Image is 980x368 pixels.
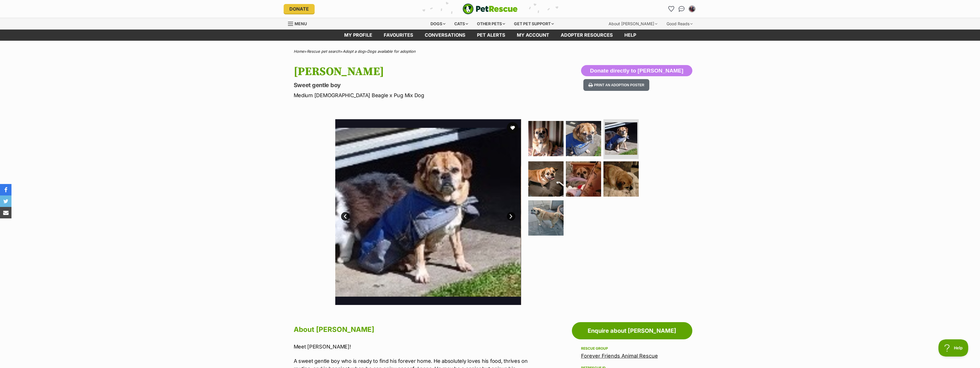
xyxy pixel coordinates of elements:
a: Donate [284,4,315,14]
a: My profile [338,30,378,41]
img: logo-e224e6f780fb5917bec1dbf3a21bbac754714ae5b6737aabdf751b685950b380.svg [463,3,518,14]
iframe: Help Scout Beacon - Open [938,339,969,357]
a: conversations [419,30,471,41]
div: Rescue group [581,346,683,351]
img: Photo of Vinnie [521,119,707,305]
p: Sweet gentle boy [294,81,536,89]
button: Donate directly to [PERSON_NAME] [581,65,692,77]
img: Nina lenk profile pic [689,6,695,12]
img: Photo of Vinnie [528,161,564,197]
img: Photo of Vinnie [528,121,564,156]
a: Adopt a dog [343,49,365,54]
div: Other pets [473,18,509,30]
img: Photo of Vinnie [566,161,601,197]
a: PetRescue [463,3,518,14]
img: Photo of Vinnie [566,121,601,156]
p: Meet [PERSON_NAME]! [294,343,531,351]
img: Photo of Vinnie [603,161,639,197]
div: Dogs [426,18,449,30]
button: Print an adoption poster [583,79,649,91]
a: Dogs available for adoption [367,49,416,54]
span: Menu [295,21,307,26]
a: Pet alerts [471,30,511,41]
a: Forever Friends Animal Rescue [581,353,658,359]
img: Photo of Vinnie [605,122,637,155]
a: Rescue pet search [307,49,340,54]
div: Cats [450,18,472,30]
div: About [PERSON_NAME] [605,18,661,30]
a: Enquire about [PERSON_NAME] [572,322,692,339]
button: My account [687,4,697,13]
img: chat-41dd97257d64d25036548639549fe6c8038ab92f7586957e7f3b1b290dea8141.svg [679,6,685,12]
div: Good Reads [663,18,697,30]
img: Photo of Vinnie [335,119,521,305]
a: Prev [341,212,350,221]
a: Favourites [378,30,419,41]
a: Conversations [677,4,686,13]
ul: Account quick links [667,4,697,13]
p: Medium [DEMOGRAPHIC_DATA] Beagle x Pug Mix Dog [294,91,536,99]
h1: [PERSON_NAME] [294,65,536,78]
a: Next [507,212,515,221]
a: My account [511,30,555,41]
a: Menu [288,18,311,28]
a: Help [619,30,642,41]
h2: About [PERSON_NAME] [294,323,531,336]
a: Home [294,49,304,54]
div: > > > [279,49,701,54]
button: favourite [507,122,518,134]
a: Favourites [667,4,676,13]
img: Photo of Vinnie [528,200,564,236]
a: Adopter resources [555,30,619,41]
div: Get pet support [510,18,558,30]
